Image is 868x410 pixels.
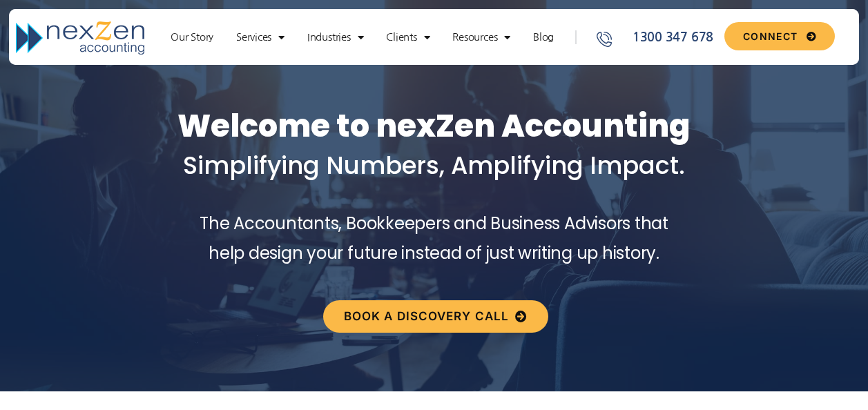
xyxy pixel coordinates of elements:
a: Blog [526,30,561,44]
a: Resources [445,30,517,44]
span: CONNECT [743,32,798,41]
span: Book a discovery call [344,311,509,322]
span: Simplifying Numbers, Amplifying Impact. [183,148,685,182]
span: 1300 347 678 [629,28,713,47]
a: Services [229,30,291,44]
nav: Menu [156,30,568,44]
a: 1300 347 678 [595,28,724,47]
a: Industries [300,30,370,44]
span: The Accountants, Bookkeepers and Business Advisors that help design your future instead of just w... [200,212,668,264]
a: Book a discovery call [323,300,548,333]
a: CONNECT [724,22,834,50]
a: Our Story [164,30,220,44]
a: Clients [379,30,436,44]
